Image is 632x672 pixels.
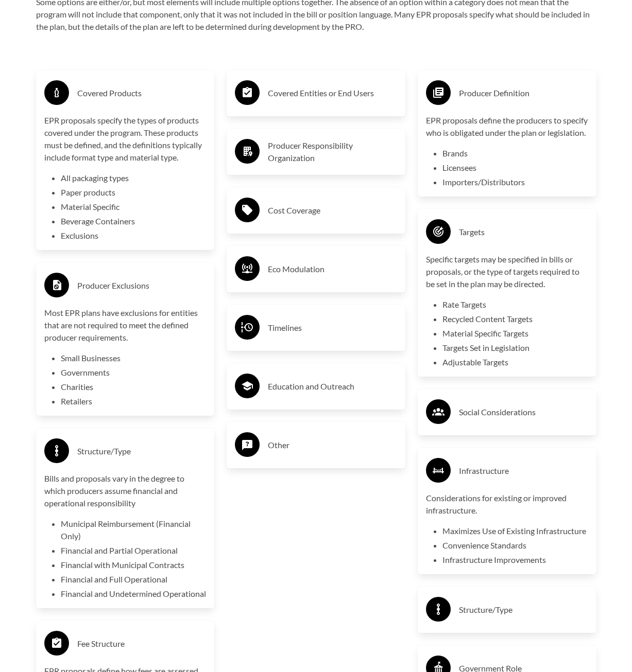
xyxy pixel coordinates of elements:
[61,559,207,571] li: Financial with Municipal Contracts
[442,554,588,566] li: Infrastructure Improvements
[442,298,588,311] li: Rate Targets
[44,307,207,344] p: Most EPR plans have exclusions for entities that are not required to meet the defined producer re...
[61,366,207,379] li: Governments
[61,588,207,600] li: Financial and Undetermined Operational
[442,313,588,325] li: Recycled Content Targets
[442,342,588,354] li: Targets Set in Legislation
[44,472,207,509] p: Bills and proposals vary in the degree to which producers assume financial and operational respon...
[61,395,207,408] li: Retailers
[61,573,207,586] li: Financial and Full Operational
[459,463,588,479] h3: Infrastructure
[61,201,207,213] li: Material Specific
[61,352,207,364] li: Small Businesses
[442,147,588,160] li: Brands
[442,162,588,174] li: Licensees
[459,602,588,618] h3: Structure/Type
[442,327,588,340] li: Material Specific Targets
[268,202,397,219] h3: Cost Coverage
[442,525,588,537] li: Maximizes Use of Existing Infrastructure
[61,229,207,242] li: Exclusions
[268,320,397,336] h3: Timelines
[459,404,588,420] h3: Social Considerations
[77,277,207,294] h3: Producer Exclusions
[61,172,207,184] li: All packaging types
[268,139,397,164] h3: Producer Responsibility Organization
[61,518,207,542] li: Municipal Reimbursement (Financial Only)
[268,437,397,453] h3: Other
[442,539,588,552] li: Convenience Standards
[268,261,397,277] h3: Eco Modulation
[459,85,588,101] h3: Producer Definition
[77,85,207,101] h3: Covered Products
[426,492,588,517] p: Considerations for existing or improved infrastructure.
[77,635,207,652] h3: Fee Structure
[442,356,588,368] li: Adjustable Targets
[44,114,207,164] p: EPR proposals specify the types of products covered under the program. These products must be def...
[61,381,207,393] li: Charities
[442,176,588,188] li: Importers/Distributors
[268,85,397,101] h3: Covered Entities or End Users
[61,544,207,557] li: Financial and Partial Operational
[459,224,588,240] h3: Targets
[426,114,588,139] p: EPR proposals define the producers to specify who is obligated under the plan or legislation.
[61,215,207,227] li: Beverage Containers
[77,443,207,459] h3: Structure/Type
[268,378,397,395] h3: Education and Outreach
[61,186,207,199] li: Paper products
[426,253,588,290] p: Specific targets may be specified in bills or proposals, or the type of targets required to be se...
